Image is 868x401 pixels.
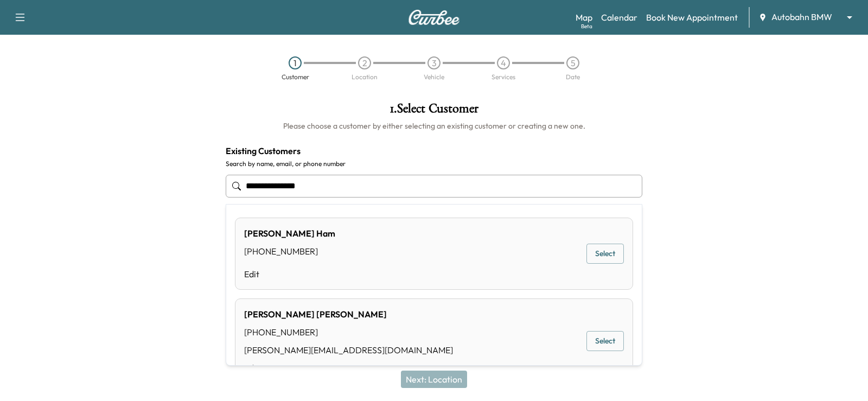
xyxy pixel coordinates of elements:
h4: Existing Customers [226,144,642,157]
div: Beta [581,22,592,30]
a: Calendar [601,11,637,24]
span: Autobahn BMW [771,11,832,23]
div: Date [566,74,580,80]
a: Edit [244,268,335,281]
img: Curbee Logo [408,10,460,25]
a: Edit [244,361,453,374]
button: Select [586,331,624,351]
div: 1 [289,56,302,69]
div: [PHONE_NUMBER] [244,326,453,339]
div: [PHONE_NUMBER] [244,245,335,258]
a: MapBeta [576,11,592,24]
button: Select [586,244,624,264]
label: Search by name, email, or phone number [226,160,642,168]
div: 4 [497,56,510,69]
div: 2 [358,56,371,69]
h6: Please choose a customer by either selecting an existing customer or creating a new one. [226,120,642,131]
div: [PERSON_NAME] Ham [244,227,335,240]
div: Customer [282,74,309,80]
div: Vehicle [424,74,444,80]
div: [PERSON_NAME] [PERSON_NAME] [244,308,453,321]
div: Services [492,74,515,80]
a: Book New Appointment [646,11,738,24]
div: 5 [566,56,579,69]
div: Location [352,74,378,80]
div: [PERSON_NAME][EMAIL_ADDRESS][DOMAIN_NAME] [244,343,453,357]
div: 3 [427,56,441,69]
h1: 1 . Select Customer [226,102,642,120]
